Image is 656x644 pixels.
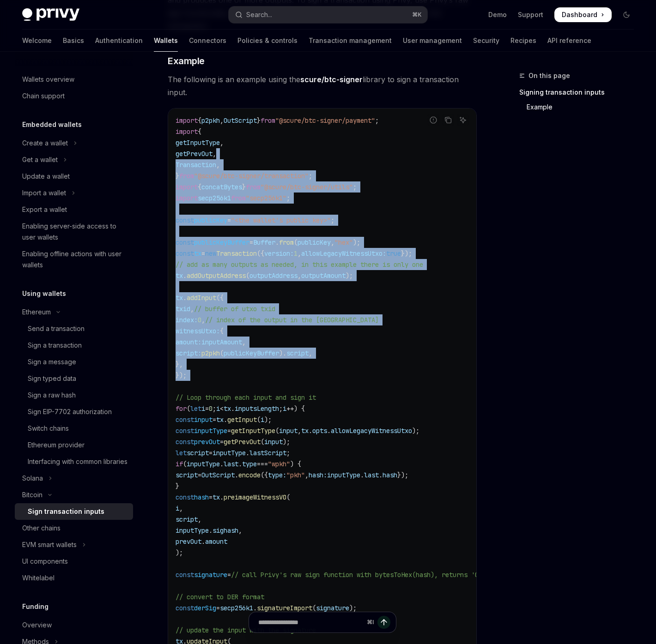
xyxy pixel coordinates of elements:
[187,271,246,280] span: addOutputAddress
[176,471,198,479] span: script
[187,449,209,457] span: script
[331,427,412,435] span: allowLegacyWitnessUtxo
[249,449,286,457] span: lastScript
[286,404,294,413] span: ++
[176,482,179,490] span: }
[176,604,194,612] span: const
[257,604,312,612] span: signatureImport
[201,316,205,324] span: ,
[316,604,349,612] span: signature
[194,305,275,313] span: // buffer of utxo txid
[349,604,357,612] span: );
[220,438,224,446] span: =
[229,6,428,23] button: Open search
[189,30,226,52] a: Connectors
[360,471,364,479] span: .
[261,116,275,125] span: from
[224,460,238,468] span: last
[176,150,213,158] span: getPrevOut
[176,116,198,125] span: import
[227,415,257,424] span: getInput
[290,460,301,468] span: ) {
[183,294,187,302] span: .
[264,249,294,258] span: version:
[231,571,497,579] span: // call Privy's raw sign function with bytesToHex(hash), returns '0x...'
[194,493,209,501] span: hash
[242,338,246,346] span: ,
[176,504,179,512] span: i
[28,456,128,467] div: Interfacing with common libraries
[301,271,346,280] span: outputAmount
[224,116,257,125] span: OutScript
[238,471,261,479] span: encode
[300,75,363,84] a: scure/btc-signer
[28,406,112,417] div: Sign EIP-7702 authorization
[22,171,70,182] div: Update a wallet
[22,601,49,612] h5: Funding
[28,323,85,334] div: Send a transaction
[176,294,183,302] span: tx
[28,439,85,451] div: Ethereum provider
[375,116,379,125] span: ;
[15,201,133,218] a: Export a wallet
[261,415,264,424] span: i
[176,260,423,269] span: // add as many outputs as needed, in this example there is only one
[176,216,194,224] span: const
[198,515,201,524] span: ,
[403,30,462,52] a: User management
[205,249,216,258] span: new
[286,493,290,501] span: (
[237,30,298,52] a: Policies & controls
[283,404,286,413] span: i
[176,127,198,136] span: import
[220,604,253,612] span: secp256k1
[22,473,43,484] div: Solana
[231,427,275,435] span: getInputType
[176,360,183,368] span: },
[154,30,178,52] a: Wallets
[176,271,183,280] span: tx
[176,238,194,247] span: const
[176,183,198,191] span: import
[28,373,76,384] div: Sign typed data
[187,404,190,413] span: (
[194,427,227,435] span: inputType
[309,349,312,357] span: ,
[518,10,543,19] a: Support
[279,238,294,247] span: from
[205,537,227,546] span: amount
[176,571,194,579] span: const
[227,216,231,224] span: =
[353,183,357,191] span: ;
[242,460,257,468] span: type
[327,427,331,435] span: .
[22,90,65,102] div: Chain support
[22,620,52,631] div: Overview
[28,423,69,434] div: Switch chains
[176,138,220,147] span: getInputType
[176,537,201,546] span: prevOut
[231,404,235,413] span: .
[427,114,439,126] button: Report incorrect code
[168,54,205,67] span: Example
[224,404,231,413] span: tx
[275,427,279,435] span: (
[15,354,133,370] a: Sign a message
[201,404,205,413] span: i
[209,404,213,413] span: 0
[22,248,128,271] div: Enabling offline actions with user wallets
[176,249,194,258] span: const
[286,471,305,479] span: "pkh"
[554,7,612,22] a: Dashboard
[15,617,133,633] a: Overview
[15,487,133,503] button: Toggle Bitcoin section
[301,427,309,435] span: tx
[22,138,68,149] div: Create a wallet
[22,523,61,534] div: Other chains
[198,471,201,479] span: =
[253,604,257,612] span: .
[547,30,591,52] a: API reference
[528,70,570,81] span: On this page
[386,249,401,258] span: true
[190,305,194,313] span: ,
